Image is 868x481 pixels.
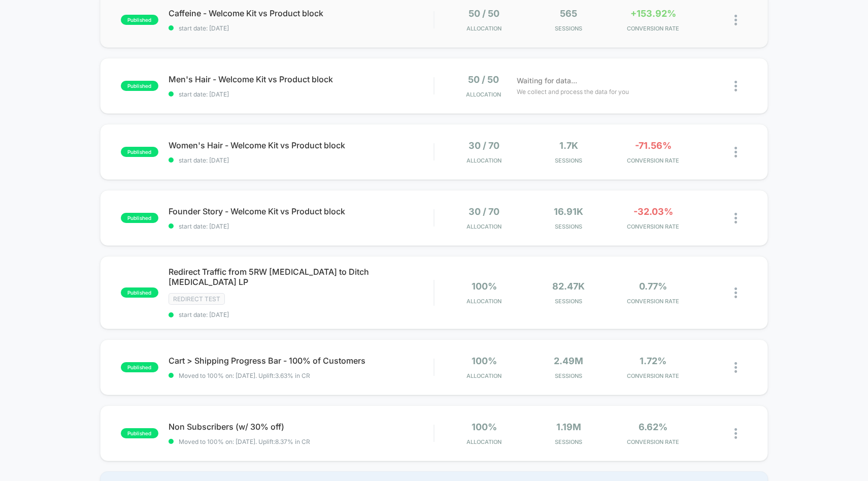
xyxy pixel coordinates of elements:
[121,15,158,25] span: published
[517,87,629,97] span: We collect and process the data for you
[169,8,434,18] span: Caffeine - Welcome Kit vs Product block
[469,206,499,217] span: 30 / 70
[121,81,158,91] span: published
[121,147,158,157] span: published
[169,422,434,432] span: Non Subscribers (w/ 30% off)
[466,298,502,305] span: Allocation
[735,147,737,157] img: close
[529,25,608,32] span: Sessions
[635,140,672,151] span: -71.56%
[472,422,497,432] span: 100%
[639,281,667,292] span: 0.77%
[529,223,608,230] span: Sessions
[613,372,692,379] span: CONVERSION RATE
[613,157,692,164] span: CONVERSION RATE
[472,356,497,366] span: 100%
[613,25,692,32] span: CONVERSION RATE
[613,438,692,445] span: CONVERSION RATE
[169,356,434,366] span: Cart > Shipping Progress Bar - 100% of Customers
[529,157,608,164] span: Sessions
[469,140,499,151] span: 30 / 70
[466,25,502,32] span: Allocation
[169,24,434,32] span: start date: [DATE]
[466,91,501,98] span: Allocation
[735,428,737,439] img: close
[554,206,583,217] span: 16.91k
[466,223,502,230] span: Allocation
[517,75,577,86] span: Waiting for data...
[169,311,434,318] span: start date: [DATE]
[529,298,608,305] span: Sessions
[735,15,737,25] img: close
[639,422,667,432] span: 6.62%
[552,281,585,292] span: 82.47k
[529,438,608,445] span: Sessions
[529,372,608,379] span: Sessions
[466,157,502,164] span: Allocation
[613,298,692,305] span: CONVERSION RATE
[469,8,499,19] span: 50 / 50
[179,372,310,379] span: Moved to 100% on: [DATE] . Uplift: 3.63% in CR
[466,372,502,379] span: Allocation
[121,213,158,223] span: published
[554,356,583,366] span: 2.49M
[630,8,676,19] span: +153.92%
[121,428,158,438] span: published
[169,90,434,98] span: start date: [DATE]
[613,223,692,230] span: CONVERSION RATE
[735,362,737,373] img: close
[560,8,577,19] span: 565
[468,74,499,85] span: 50 / 50
[640,356,666,366] span: 1.72%
[169,222,434,230] span: start date: [DATE]
[121,287,158,298] span: published
[169,74,434,84] span: Men's Hair - Welcome Kit vs Product block
[559,140,578,151] span: 1.7k
[735,287,737,298] img: close
[169,156,434,164] span: start date: [DATE]
[735,81,737,91] img: close
[121,362,158,372] span: published
[472,281,497,292] span: 100%
[169,140,434,150] span: Women's Hair - Welcome Kit vs Product block
[633,206,673,217] span: -32.03%
[169,206,434,216] span: Founder Story - Welcome Kit vs Product block
[169,293,225,305] span: Redirect Test
[466,438,502,445] span: Allocation
[735,213,737,223] img: close
[556,422,581,432] span: 1.19M
[179,438,310,445] span: Moved to 100% on: [DATE] . Uplift: 8.37% in CR
[169,267,434,287] span: Redirect Traffic from 5RW [MEDICAL_DATA] to Ditch [MEDICAL_DATA] LP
